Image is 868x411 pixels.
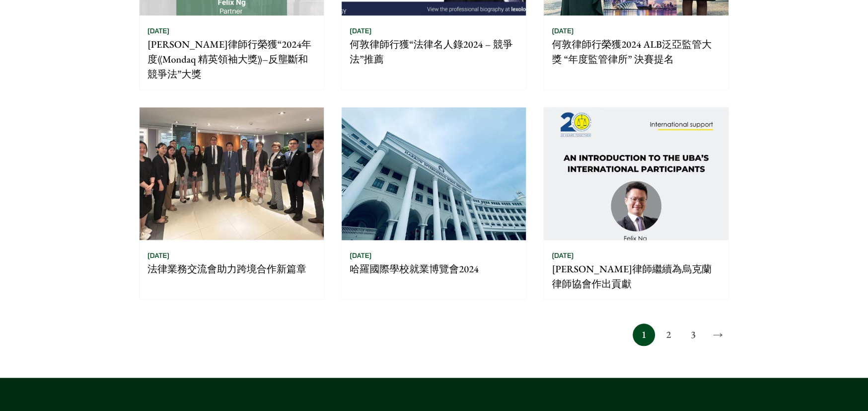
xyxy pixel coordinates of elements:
p: [PERSON_NAME]律師行榮獲“2024年度《Mondaq 精英領袖大獎》–反壟斷和競爭法”大獎 [147,37,316,82]
a: 2 [657,324,680,346]
time: [DATE] [147,26,169,35]
p: 法律業務交流會助力跨境合作新篇章 [147,261,316,276]
time: [DATE] [350,26,371,35]
p: 何敦律師行榮獲2024 ALB泛亞監管大獎 “年度監管律所” 決賽提名 [552,37,720,67]
a: → [707,324,729,346]
time: [DATE] [147,251,169,260]
p: 哈羅國際學校就業博覽會2024 [350,261,518,276]
a: Harrow International School Hong Kong [DATE] 哈羅國際學校就業博覽會2024 [341,107,526,300]
nav: Posts pagination [139,324,729,346]
a: [DATE] 法律業務交流會助力跨境合作新篇章 [139,107,324,300]
time: [DATE] [350,251,371,260]
a: 3 [682,324,704,346]
img: Harrow International School Hong Kong [342,107,526,240]
p: [PERSON_NAME]律師繼續為烏克蘭律師協會作出貢獻 [552,261,720,291]
a: [DATE] [PERSON_NAME]律師繼續為烏克蘭律師協會作出貢獻 [543,107,728,300]
p: 何敦律師行獲“法律名人錄2024 – 競爭法”推薦 [350,37,518,67]
time: [DATE] [552,26,574,35]
span: 1 [633,324,655,346]
time: [DATE] [552,251,574,260]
